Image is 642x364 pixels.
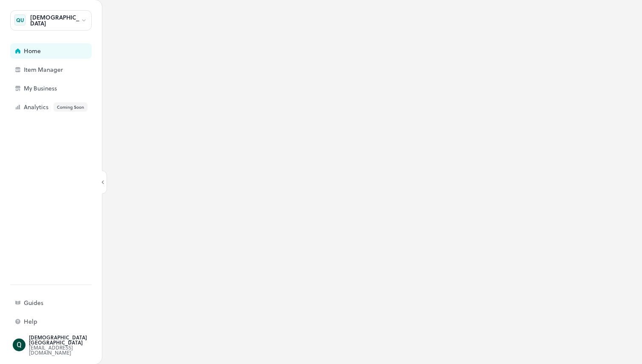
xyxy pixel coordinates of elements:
[24,319,109,324] div: Help
[24,48,109,54] div: Home
[30,14,81,26] div: [DEMOGRAPHIC_DATA]
[14,14,25,25] div: QU
[24,300,109,306] div: Guides
[24,85,109,91] div: My Business
[13,339,25,351] img: ACg8ocJiFYrHQE75ZLY8EvvdtQDLS1qcw14J4gXrM65n2YxVfnvONg=s96-c
[24,67,109,73] div: Item Manager
[29,345,109,355] div: [EMAIL_ADDRESS][DOMAIN_NAME]
[53,102,87,112] div: Coming Soon
[24,102,109,112] div: Analytics
[29,335,109,345] div: [DEMOGRAPHIC_DATA] [GEOGRAPHIC_DATA]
